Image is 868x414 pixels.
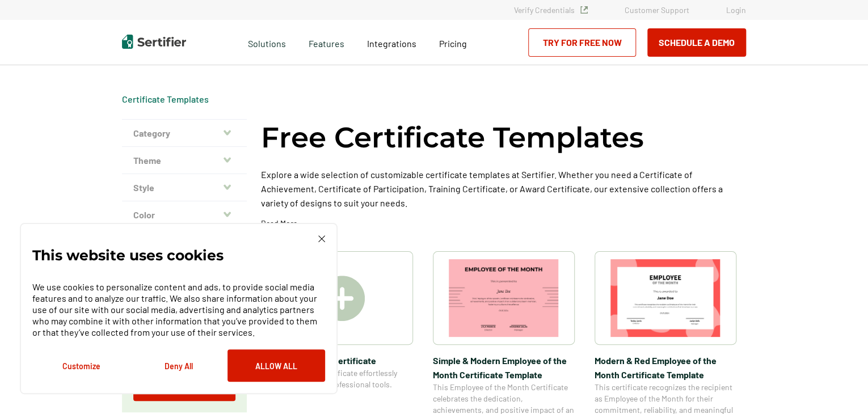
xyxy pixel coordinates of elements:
[122,147,247,174] button: Theme
[261,167,746,210] p: Explore a wide selection of customizable certificate templates at Sertifier. Whether you need a C...
[647,28,746,57] button: Schedule a Demo
[271,353,413,367] span: Create A Blank Certificate
[625,5,689,15] a: Customer Support
[32,349,130,382] button: Customize
[130,349,227,382] button: Deny All
[122,174,247,201] button: Style
[367,38,416,49] span: Integrations
[122,201,247,229] button: Color
[439,38,467,49] span: Pricing
[227,349,325,382] button: Allow All
[122,94,209,105] div: Breadcrumb
[595,353,736,382] span: Modern & Red Employee of the Month Certificate Template
[528,28,636,57] a: Try for Free Now
[32,250,224,261] p: This website uses cookies
[122,35,186,49] img: Sertifier | Digital Credentialing Platform
[433,353,575,382] span: Simple & Modern Employee of the Month Certificate Template
[32,281,325,338] p: We use cookies to personalize content and ads, to provide social media features and to analyze ou...
[261,218,297,229] p: Read More
[449,259,559,337] img: Simple & Modern Employee of the Month Certificate Template
[514,5,588,15] a: Verify Credentials
[318,235,325,242] img: Cookie Popup Close
[367,35,416,49] a: Integrations
[726,5,746,15] a: Login
[319,276,365,321] img: Create A Blank Certificate
[439,35,467,49] a: Pricing
[122,94,209,105] span: Certificate Templates
[261,119,644,156] h1: Free Certificate Templates
[122,120,247,147] button: Category
[309,35,344,49] span: Features
[248,35,286,49] span: Solutions
[271,367,413,390] span: Create a blank certificate effortlessly using Sertifier’s professional tools.
[122,94,209,104] a: Certificate Templates
[610,259,720,337] img: Modern & Red Employee of the Month Certificate Template
[580,6,588,14] img: Verified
